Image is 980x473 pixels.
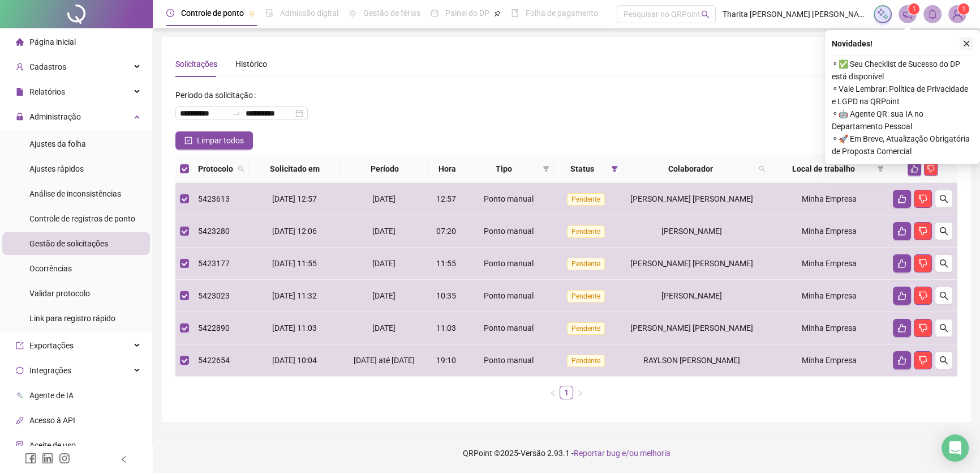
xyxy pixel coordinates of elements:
[832,108,973,133] span: ⚬ 🤖 Agente QR: sua IA no Departamento Pessoal
[757,160,768,177] span: search
[198,227,230,236] span: 5423280
[832,58,973,83] span: ⚬ ✅ Seu Checklist de Sucesso do DP está disponível
[354,356,415,365] span: [DATE] até [DATE]
[484,194,534,203] span: Ponto manual
[701,10,710,19] span: search
[16,88,24,96] span: file
[29,87,65,96] span: Relatórios
[272,291,317,300] span: [DATE] 11:32
[29,62,66,71] span: Cadastros
[29,441,76,450] span: Aceite de uso
[540,160,552,177] span: filter
[198,259,230,268] span: 5423177
[198,323,230,333] span: 5422890
[29,164,84,173] span: Ajustes rápidos
[770,280,888,312] td: Minha Empresa
[927,165,935,173] span: dislike
[567,193,605,206] span: Pendente
[42,453,53,464] span: linkedin
[29,112,81,121] span: Administração
[949,6,966,23] img: 58223
[436,259,456,268] span: 11:55
[549,390,556,397] span: left
[181,8,244,18] span: Controle de ponto
[918,291,927,300] span: dislike
[910,165,918,173] span: like
[29,239,108,248] span: Gestão de solicitações
[198,163,233,175] span: Protocolo
[630,259,753,268] span: [PERSON_NAME] [PERSON_NAME]
[832,37,872,50] span: Novidades !
[560,386,573,399] li: 1
[429,155,465,183] th: Hora
[197,134,244,147] span: Limpar todos
[770,248,888,280] td: Minha Empresa
[198,194,230,203] span: 5423613
[175,58,217,70] div: Solicitações
[918,259,927,268] span: dislike
[16,63,24,71] span: user-add
[484,227,534,236] span: Ponto manual
[567,290,605,302] span: Pendente
[543,165,549,172] span: filter
[546,386,560,399] li: Página anterior
[560,386,573,399] a: 1
[484,291,534,300] span: Ponto manual
[558,163,607,175] span: Status
[630,323,753,333] span: [PERSON_NAME] [PERSON_NAME]
[643,356,740,365] span: RAYLSON [PERSON_NAME]
[567,322,605,335] span: Pendente
[16,416,24,424] span: api
[875,160,886,177] span: filter
[29,314,115,323] span: Link para registro rápido
[29,341,74,350] span: Exportações
[918,323,927,333] span: dislike
[436,356,456,365] span: 19:10
[770,215,888,248] td: Minha Empresa
[184,137,192,144] span: check-square
[521,449,545,458] span: Versão
[120,455,128,463] span: left
[573,386,587,399] button: right
[436,323,456,333] span: 11:03
[175,131,253,150] button: Limpar todos
[363,8,420,18] span: Gestão de férias
[958,3,969,15] sup: Atualize o seu contato no menu Meus Dados
[939,227,948,236] span: search
[832,83,973,108] span: ⚬ Vale Lembrar: Política de Privacidade e LGPD na QRPoint
[235,58,267,70] div: Histórico
[897,356,906,365] span: like
[832,133,973,157] span: ⚬ 🚀 Em Breve, Atualização Obrigatória de Proposta Comercial
[912,5,916,13] span: 1
[238,165,244,172] span: search
[272,323,317,333] span: [DATE] 11:03
[918,227,927,236] span: dislike
[526,8,598,18] span: Folha de pagamento
[153,433,980,473] footer: QRPoint © 2025 - 2.93.1 -
[272,259,317,268] span: [DATE] 11:55
[567,258,605,270] span: Pendente
[927,9,938,19] span: bell
[939,291,948,300] span: search
[431,9,439,17] span: dashboard
[484,356,534,365] span: Ponto manual
[770,344,888,377] td: Minha Empresa
[902,9,913,19] span: notification
[567,225,605,238] span: Pendente
[265,9,273,17] span: file-done
[29,139,86,148] span: Ajustes da folha
[16,342,24,350] span: export
[175,86,260,104] label: Período da solicitação
[908,3,919,15] sup: 1
[484,323,534,333] span: Ponto manual
[577,390,583,397] span: right
[166,9,174,17] span: clock-circle
[546,386,560,399] button: left
[897,194,906,203] span: like
[770,183,888,215] td: Minha Empresa
[372,323,396,333] span: [DATE]
[16,367,24,374] span: sync
[29,416,75,425] span: Acesso à API
[723,8,867,20] span: Tharita [PERSON_NAME] [PERSON_NAME]
[897,227,906,236] span: like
